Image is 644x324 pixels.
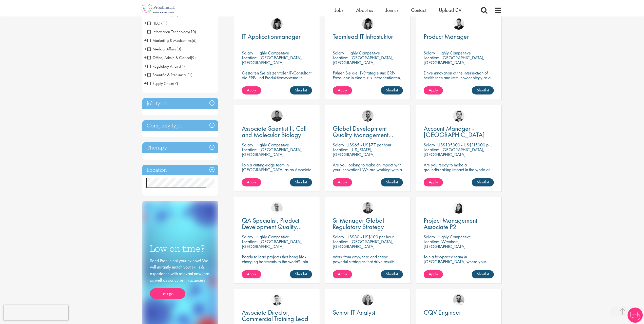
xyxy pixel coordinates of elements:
[144,45,147,53] span: +
[429,179,438,185] span: Apply
[333,147,375,157] p: [US_STATE], [GEOGRAPHIC_DATA]
[147,46,177,52] span: Medical Affairs
[271,18,283,30] img: Tesnim Chagklil
[180,64,185,69] span: (4)
[333,239,394,249] p: [GEOGRAPHIC_DATA], [GEOGRAPHIC_DATA]
[362,202,374,214] img: Janelle Jones
[424,142,435,148] span: Salary
[147,21,167,26] span: HEOR
[144,62,147,70] span: +
[424,86,443,94] a: Apply
[242,309,312,322] a: Associate Director, Commercial Training Lead
[144,36,147,44] span: +
[333,216,384,231] span: Sr Manager Global Regulatory Strategy
[453,294,464,306] img: Emile De Beer
[424,178,443,186] a: Apply
[424,162,494,186] p: Are you ready to make a groundbreaking impact in the world of biotechnology? Join a growing compa...
[386,7,398,13] span: Join us
[242,254,312,278] p: Ready to lead projects that bring life-changing treatments to the world? Join our client at the f...
[242,270,261,278] a: Apply
[453,202,464,214] a: Numhom Sudsok
[242,125,312,138] a: Associate Scientist II, Call and Molecular Biology
[147,81,178,86] span: Supply Chain
[424,32,469,41] span: Product Manager
[333,178,352,186] a: Apply
[242,50,253,56] span: Salary
[242,33,312,40] a: IT Applicationmanager
[150,257,211,299] div: Send Proclinical your cv now! We will instantly match your skills & experience with relevant new ...
[142,120,218,131] div: Company type
[381,178,403,186] a: Shortlist
[424,239,439,244] span: Location:
[242,86,261,94] a: Apply
[333,33,403,40] a: Teamlead IT Infrastuktur
[147,81,173,86] span: Supply Chain
[242,147,257,153] span: Location:
[242,308,308,323] span: Associate Director, Commercial Training Lead
[333,147,348,153] span: Location:
[346,50,380,56] p: Highly Competitive
[256,142,289,148] p: Highly Competitive
[147,38,192,43] span: Marketing & Medcomms
[142,98,218,109] h3: Job type
[147,29,189,34] span: Information Technology
[335,7,343,13] span: Jobs
[150,288,185,299] a: Lets go
[271,202,283,214] img: Joshua Bye
[424,55,484,65] p: [GEOGRAPHIC_DATA], [GEOGRAPHIC_DATA]
[144,54,147,61] span: +
[346,142,391,148] p: US$65 - US$77 per hour
[472,86,494,94] a: Shortlist
[333,55,348,61] span: Location:
[453,18,464,30] img: Anderson Maldonado
[439,7,461,13] span: Upload CV
[424,55,439,61] span: Location:
[333,162,403,186] p: Are you looking to make an impact with your innovation? We are working with a well-established ph...
[142,165,218,176] h3: Location
[333,125,403,138] a: Global Development Quality Management (GCP)
[424,125,494,138] a: Account Manager - [GEOGRAPHIC_DATA]
[144,19,147,27] span: +
[147,72,186,78] span: Scientific & Preclinical
[242,239,257,244] span: Location:
[147,21,163,26] span: HEOR
[247,179,256,185] span: Apply
[191,55,196,60] span: (9)
[424,147,439,153] span: Location:
[362,18,374,30] a: Tesnim Chagklil
[333,86,352,94] a: Apply
[424,254,494,278] p: Join a fast-paced team in [GEOGRAPHIC_DATA] where your project skills and scientific savvy drive ...
[429,87,438,93] span: Apply
[271,110,283,122] img: Mike Raletz
[356,7,373,13] a: About us
[338,271,347,277] span: Apply
[242,162,312,186] p: Join a cutting-edge team in [GEOGRAPHIC_DATA] as an Associate Scientist II and help shape the fut...
[142,142,218,153] h3: Therapy
[333,70,403,90] p: Führen Sie die IT-Strategie und ERP-Exzellenz in einem zukunftsorientierten, wachsenden Unternehm...
[362,294,374,306] img: Mia Kellerman
[411,7,426,13] a: Contact
[144,71,147,79] span: +
[192,38,197,43] span: (6)
[628,308,643,323] img: Chatbot
[163,21,167,26] span: (1)
[242,142,253,148] span: Salary
[424,217,494,230] a: Project Management Associate P2
[453,110,464,122] img: Parker Jensen
[177,46,181,52] span: (3)
[147,72,192,78] span: Scientific & Preclinical
[242,234,253,240] span: Salary
[346,234,394,240] p: US$80 - US$100 per hour
[189,29,196,34] span: (10)
[381,270,403,278] a: Shortlist
[424,33,494,40] a: Product Manager
[333,55,394,65] p: [GEOGRAPHIC_DATA], [GEOGRAPHIC_DATA]
[242,217,312,230] a: QA Specialist, Product Development Quality (PDQ)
